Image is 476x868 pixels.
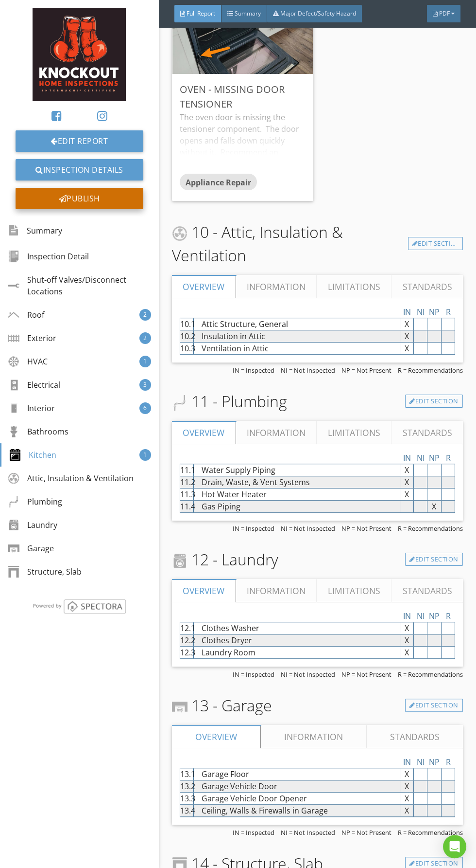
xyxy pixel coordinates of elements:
span: NI [417,757,425,767]
span: NP = Not Present [341,828,391,837]
span: NI [417,611,425,621]
div: Publish [16,188,143,209]
span: R = Recommendations [398,366,463,375]
div: Laundry Room [194,647,400,658]
div: Insulation in Attic [194,330,400,342]
div: X [442,780,455,792]
span: NP [429,452,440,463]
div: 12.2 [180,634,194,646]
div: HVAC [8,356,48,367]
span: Appliance Repair [186,177,251,188]
div: X [400,501,414,512]
div: Inspection Detail [8,251,89,262]
div: 10.3 [180,343,194,354]
span: R [446,452,451,463]
div: X [427,488,441,500]
div: X [427,330,441,342]
span: NP [429,757,440,767]
a: Edit Section [408,237,463,251]
div: 10.1 [180,318,194,330]
div: X [414,780,427,792]
a: Edit Report [16,130,143,152]
span: IN = Inspected [233,524,274,533]
span: Major Defect/Safety Hazard [280,9,356,18]
div: 1 [139,356,151,367]
div: 13.4 [180,805,194,816]
div: X [427,793,441,804]
a: Edit Section [405,699,463,712]
div: Attic, Insulation & Ventilation [8,472,134,484]
div: X [414,793,427,804]
a: Limitations [317,421,391,444]
a: Edit Section [405,553,463,566]
span: IN = Inspected [233,828,274,837]
div: 13.2 [180,780,194,792]
div: X [400,647,414,658]
div: 6 [139,402,151,414]
a: Standards [391,275,463,298]
div: 3 [139,379,151,391]
div: Plumbing [8,496,62,507]
a: Edit Section [405,395,463,408]
div: 1 [139,449,151,461]
span: R = Recommendations [398,828,463,837]
div: 11.2 [180,476,194,488]
div: 2 [139,332,151,344]
div: Summary [8,222,62,239]
div: X [400,768,414,780]
a: Information [261,725,367,748]
span: R [446,757,451,767]
div: 11.1 [180,464,194,476]
div: X [400,805,414,816]
div: 2 [139,309,151,321]
div: Drain, Waste, & Vent Systems [194,476,400,488]
div: X [414,768,427,780]
div: X [400,318,414,330]
span: Full Report [187,9,215,18]
div: X [442,647,455,658]
div: X [427,343,441,354]
span: NP [429,611,440,621]
span: 10 - Attic, Insulation & Ventilation [172,220,408,267]
div: X [442,488,455,500]
div: X [414,464,427,476]
span: NP = Not Present [341,524,391,533]
img: knockout-home-inspections-logo.png [33,8,126,101]
div: X [414,476,427,488]
span: NP = Not Present [341,366,391,375]
div: X [442,805,455,816]
div: Structure, Slab [8,566,82,578]
div: X [414,330,427,342]
span: 11 - Plumbing [172,390,287,413]
a: Information [236,275,317,298]
div: X [400,622,414,634]
span: NI [417,452,425,463]
div: X [442,634,455,646]
a: Inspection Details [16,159,143,181]
span: R = Recommendations [398,524,463,533]
span: NI = Not Inspected [281,828,335,837]
div: Interior [8,402,55,414]
span: NI [417,307,425,317]
div: Garage Vehicle Door Opener [194,793,400,804]
div: Exterior [8,332,56,344]
div: X [414,622,427,634]
div: X [427,476,441,488]
div: X [400,464,414,476]
div: X [400,343,414,354]
a: Standards [391,421,463,444]
span: IN [403,611,411,621]
div: Bathrooms [8,426,68,437]
div: X [427,318,441,330]
span: IN = Inspected [233,670,274,679]
div: X [400,634,414,646]
div: Roof [8,309,44,321]
div: X [427,780,441,792]
div: 11.4 [180,501,194,512]
div: Clothes Washer [194,622,400,634]
a: Limitations [317,579,391,602]
div: X [442,476,455,488]
div: X [414,343,427,354]
a: Standards [391,579,463,602]
div: X [427,634,441,646]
